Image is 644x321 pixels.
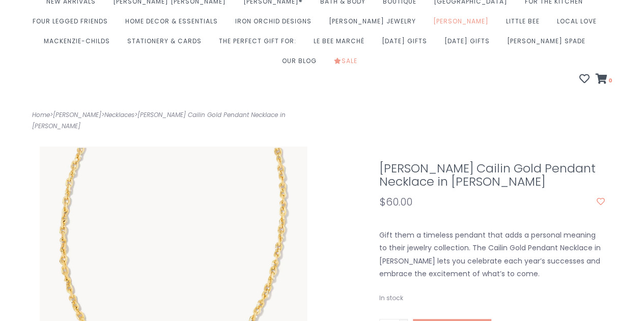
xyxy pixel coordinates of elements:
a: Home [32,110,50,119]
span: $60.00 [379,195,412,209]
a: Stationery & Cards [127,34,207,54]
span: In stock [379,294,403,302]
a: [PERSON_NAME] [53,110,101,119]
a: [DATE] Gifts [444,34,495,54]
span: 0 [607,76,612,84]
a: Four Legged Friends [33,14,113,34]
a: Necklaces [104,110,134,119]
a: Iron Orchid Designs [235,14,317,34]
a: [PERSON_NAME] [433,14,494,34]
h1: [PERSON_NAME] Cailin Gold Pendant Necklace in [PERSON_NAME] [379,162,605,188]
a: Sale [334,54,362,74]
a: [PERSON_NAME] Cailin Gold Pendant Necklace in [PERSON_NAME] [32,110,286,130]
a: Add to wishlist [597,197,605,207]
a: Our Blog [282,54,322,74]
a: Local Love [557,14,602,34]
a: The perfect gift for: [219,34,301,54]
a: [PERSON_NAME] Jewelry [329,14,421,34]
a: 0 [596,75,612,85]
a: Le Bee Marché [314,34,370,54]
div: > > > [24,109,322,131]
a: Home Decor & Essentials [125,14,223,34]
div: Gift them a timeless pendant that adds a personal meaning to their jewelry collection. The Cailin... [372,229,612,280]
a: [DATE] Gifts [382,34,432,54]
a: [PERSON_NAME] Spade [507,34,591,54]
a: Little Bee [506,14,545,34]
a: MacKenzie-Childs [44,34,115,54]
